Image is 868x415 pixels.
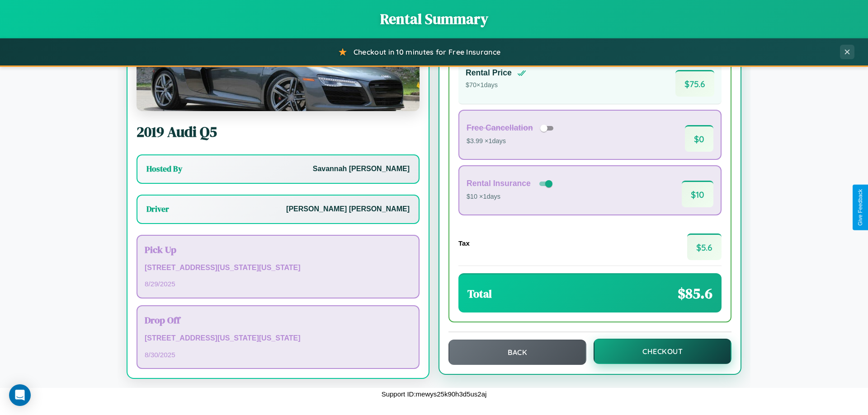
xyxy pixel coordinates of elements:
p: $ 70 × 1 days [466,79,526,91]
h4: Rental Price [466,68,512,78]
div: Give Feedback [857,189,863,226]
span: Checkout in 10 minutes for Free Insurance [354,47,500,56]
h4: Tax [458,239,470,247]
p: [PERSON_NAME] [PERSON_NAME] [286,203,410,216]
span: $ 0 [685,125,713,152]
h4: Rental Insurance [467,179,531,188]
h2: 2019 Audi Q5 [137,122,420,142]
p: 8 / 30 / 2025 [145,349,411,361]
div: Open Intercom Messenger [9,384,31,406]
h3: Pick Up [145,243,411,256]
span: $ 75.6 [675,70,714,97]
p: Savannah [PERSON_NAME] [313,163,410,176]
h3: Total [467,286,492,301]
p: [STREET_ADDRESS][US_STATE][US_STATE] [145,261,411,275]
p: $3.99 × 1 days [467,135,557,147]
h3: Drop Off [145,313,411,326]
button: Back [448,340,586,365]
span: $ 5.6 [687,233,722,260]
h4: Free Cancellation [467,123,533,133]
h3: Hosted By [146,163,182,174]
span: $ 85.6 [678,284,712,303]
p: [STREET_ADDRESS][US_STATE][US_STATE] [145,332,411,345]
p: 8 / 29 / 2025 [145,278,411,290]
span: $ 10 [682,181,713,207]
p: Support ID: mewys25k90h3d5us2aj [382,388,487,400]
button: Checkout [594,339,731,364]
p: $10 × 1 days [467,191,554,203]
h3: Driver [146,204,169,214]
h1: Rental Summary [9,9,859,29]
